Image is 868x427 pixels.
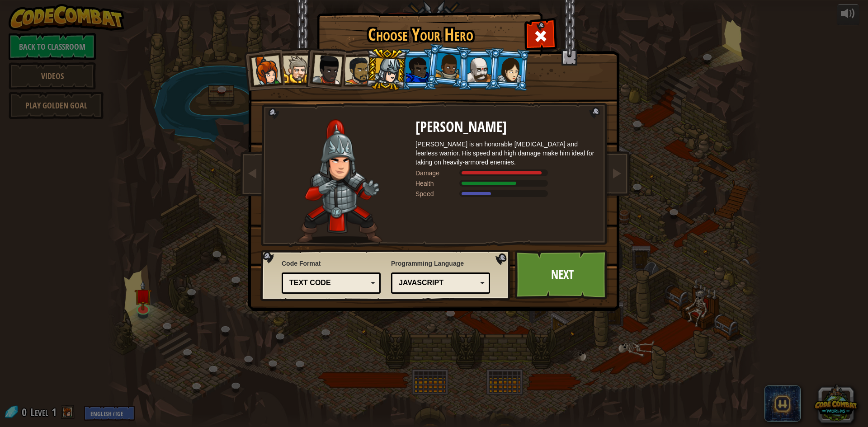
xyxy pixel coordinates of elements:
[396,49,437,90] li: Gordon the Stalwart
[415,169,461,178] div: Damage
[415,179,596,188] div: Gains 71% of listed Warrior armor health.
[399,278,477,288] div: JavaScript
[415,119,596,135] h2: [PERSON_NAME]
[415,179,461,188] div: Health
[487,47,531,91] li: Illia Shieldsmith
[297,119,382,244] img: samurai.pose.png
[425,43,470,89] li: Arryn Stonewall
[415,169,596,178] div: Deals 180% of listed Warrior weapon damage.
[515,250,609,300] a: Next
[282,259,381,268] span: Code Format
[241,47,285,91] li: Captain Anya Weston
[415,189,461,198] div: Speed
[415,140,596,167] div: [PERSON_NAME] is an honorable [MEDICAL_DATA] and fearless warrior. His speed and high damage make...
[319,25,522,44] h1: Choose Your Hero
[335,48,376,90] li: Alejandro the Duelist
[260,250,513,301] img: language-selector-background.png
[415,189,596,198] div: Moves at 8 meters per second.
[458,49,499,90] li: Okar Stompfoot
[274,47,314,89] li: Sir Tharin Thunderfist
[302,46,347,90] li: Lady Ida Justheart
[289,278,368,288] div: Text code
[391,259,490,268] span: Programming Language
[365,48,408,91] li: Hattori Hanzō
